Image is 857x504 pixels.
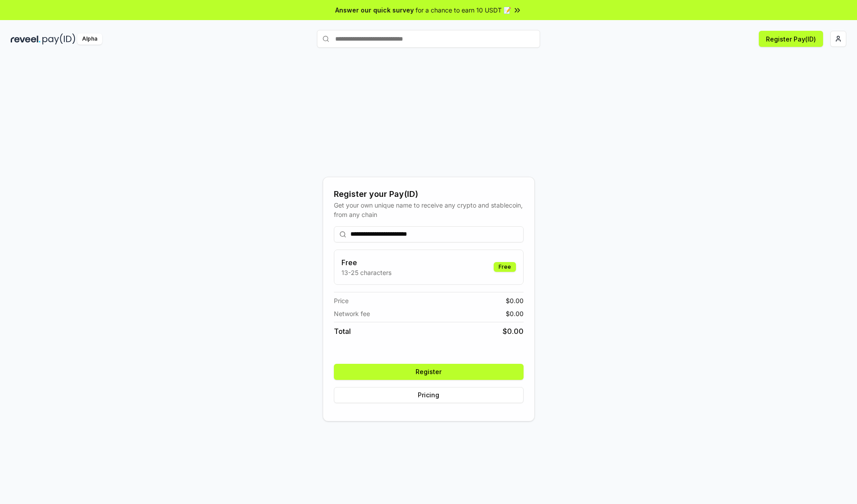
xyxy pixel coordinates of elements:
[341,268,391,277] p: 13-25 characters
[42,33,75,45] img: pay_id
[335,5,414,15] span: Answer our quick survey
[334,296,349,305] span: Price
[341,257,391,268] h3: Free
[494,262,516,272] div: Free
[416,5,511,15] span: for a chance to earn 10 USDT 📝
[759,31,823,47] button: Register Pay(ID)
[334,387,524,403] button: Pricing
[11,33,41,45] img: reveel_dark
[506,309,524,318] span: $ 0.00
[334,364,524,380] button: Register
[506,296,524,305] span: $ 0.00
[77,33,102,45] div: Alpha
[334,326,351,337] span: Total
[503,326,524,337] span: $ 0.00
[334,309,370,318] span: Network fee
[334,200,524,219] div: Get your own unique name to receive any crypto and stablecoin, from any chain
[334,188,524,200] div: Register your Pay(ID)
